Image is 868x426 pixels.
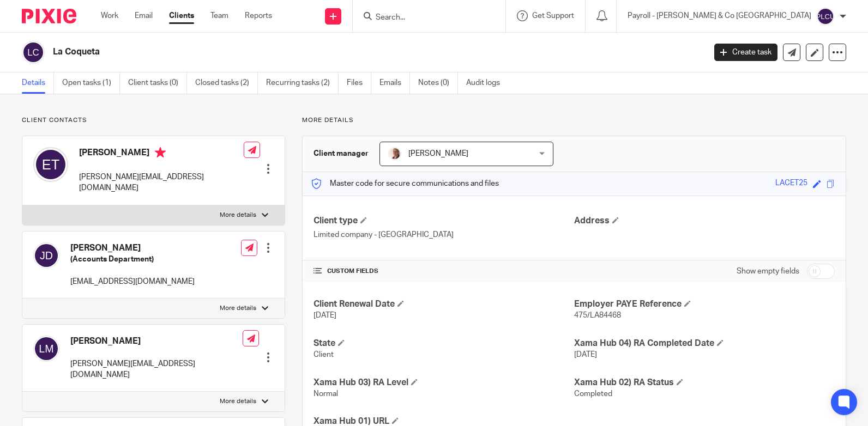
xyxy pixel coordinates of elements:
a: Details [22,72,54,94]
a: Notes (0) [418,72,458,94]
h2: La Coqueta [53,46,569,58]
h4: Xama Hub 03) RA Level [314,377,574,388]
span: [DATE] [314,312,336,319]
h4: Employer PAYE Reference [574,299,835,310]
div: LACET25 [775,178,807,190]
span: Completed [574,390,612,398]
img: Trudi.jpg [388,147,401,160]
input: Search [375,13,473,23]
a: Audit logs [466,72,508,94]
h4: [PERSON_NAME] [70,336,243,347]
span: Get Support [532,12,574,20]
a: Team [210,10,228,21]
p: More details [220,397,256,406]
a: Closed tasks (2) [195,72,258,94]
p: Limited company - [GEOGRAPHIC_DATA] [314,229,574,240]
p: [PERSON_NAME][EMAIL_ADDRESS][DOMAIN_NAME] [79,172,244,194]
a: Client tasks (0) [128,72,187,94]
span: Normal [314,390,338,398]
a: Emails [379,72,410,94]
h4: CUSTOM FIELDS [314,267,574,276]
h4: Xama Hub 02) RA Status [574,377,835,388]
p: Payroll - [PERSON_NAME] & Co [GEOGRAPHIC_DATA] [628,10,811,21]
a: Create task [714,44,777,61]
h4: Xama Hub 04) RA Completed Date [574,338,835,349]
h4: Client Renewal Date [314,299,574,310]
p: Master code for secure communications and files [311,178,499,189]
span: 475/LA84468 [574,312,621,319]
h4: [PERSON_NAME] [79,147,244,161]
h3: Client manager [314,148,369,159]
p: [PERSON_NAME][EMAIL_ADDRESS][DOMAIN_NAME] [70,358,243,381]
h4: Address [574,215,835,227]
h4: State [314,338,574,349]
a: Email [135,10,153,21]
img: Pixie [22,9,76,23]
img: svg%3E [22,41,45,64]
a: Work [101,10,118,21]
h4: [PERSON_NAME] [70,242,195,254]
p: [EMAIL_ADDRESS][DOMAIN_NAME] [70,276,195,287]
p: More details [220,211,256,220]
a: Recurring tasks (2) [266,72,339,94]
label: Show empty fields [737,266,799,277]
img: svg%3E [817,8,834,25]
a: Clients [169,10,194,21]
img: svg%3E [33,242,59,269]
img: svg%3E [33,336,59,362]
h5: (Accounts Department) [70,254,195,265]
img: svg%3E [33,147,68,182]
h4: Client type [314,215,574,227]
span: Client [314,351,334,358]
i: Primary [155,147,166,158]
a: Reports [245,10,272,21]
p: More details [220,304,256,313]
a: Open tasks (1) [62,72,120,94]
p: Client contacts [22,116,285,125]
span: [PERSON_NAME] [408,150,468,157]
p: More details [302,116,846,125]
a: Files [347,72,371,94]
span: [DATE] [574,351,597,358]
